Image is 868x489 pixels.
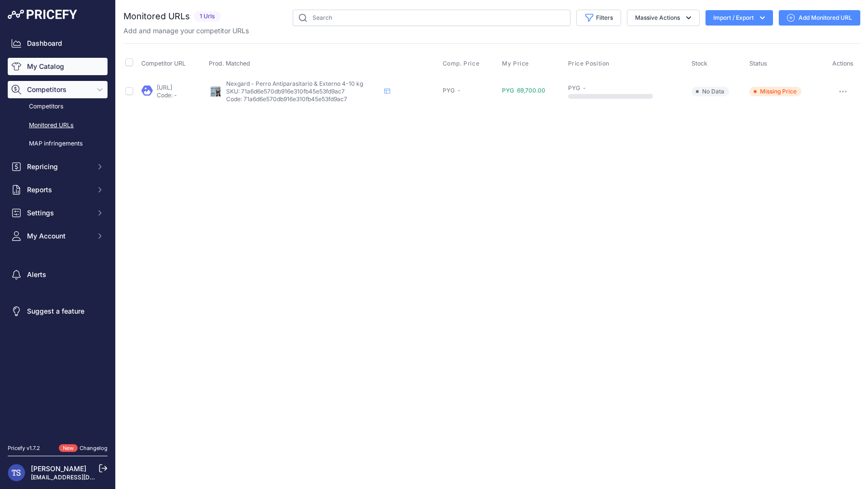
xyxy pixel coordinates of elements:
[576,10,621,26] button: Filters
[157,84,172,91] a: [URL]
[692,87,729,96] span: No Data
[8,266,108,283] a: Alerts
[31,474,132,481] a: [EMAIL_ADDRESS][DOMAIN_NAME]
[832,60,854,67] span: Actions
[141,60,186,67] span: Competitor URL
[293,10,570,26] input: Search
[8,81,108,98] button: Competitors
[123,10,190,23] h2: Monitored URLs
[123,26,249,36] p: Add and manage your competitor URLs
[27,231,90,241] span: My Account
[443,60,482,67] button: Comp. Price
[209,60,250,67] span: Prod. Matched
[8,35,108,52] a: Dashboard
[8,227,108,245] button: My Account
[705,10,773,26] button: Import / Export
[80,445,108,451] a: Changelog
[27,185,90,195] span: Reports
[27,85,90,94] span: Competitors
[8,181,108,198] button: Reports
[443,87,498,94] div: PYG -
[8,135,108,152] a: MAP infringements
[8,58,108,75] a: My Catalog
[59,444,78,452] span: New
[27,162,90,172] span: Repricing
[502,60,529,67] span: My Price
[8,303,108,320] a: Suggest a feature
[8,444,40,452] div: Pricefy v1.7.2
[8,158,108,175] button: Repricing
[502,60,531,67] button: My Price
[749,60,767,67] span: Status
[31,464,86,473] a: [PERSON_NAME]
[502,87,545,94] span: PYG 69,700.00
[226,88,380,95] p: SKU: 71a6d6e570db916e310fb45e53fd9ac7
[692,60,707,67] span: Stock
[568,60,610,67] span: Price Position
[8,98,108,115] a: Competitors
[8,204,108,222] button: Settings
[627,10,700,26] button: Massive Actions
[27,208,90,218] span: Settings
[157,92,177,99] p: Code: -
[8,10,77,19] img: Pricefy Logo
[226,95,380,103] p: Code: 71a6d6e570db916e310fb45e53fd9ac7
[443,60,480,67] span: Comp. Price
[568,60,611,67] button: Price Position
[194,11,221,22] span: 1 Urls
[226,80,363,87] span: Nexgard - Perro Antiparasitario & Externo 4-10 kg
[779,10,860,26] a: Add Monitored URL
[568,84,688,92] div: PYG -
[8,35,108,433] nav: Sidebar
[8,117,108,134] a: Monitored URLs
[749,87,801,96] span: Missing Price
